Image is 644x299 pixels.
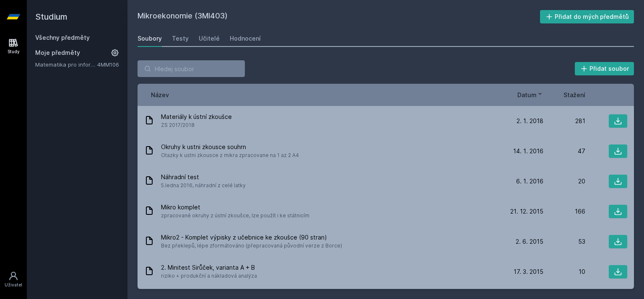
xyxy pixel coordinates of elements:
[543,117,585,125] div: 281
[97,61,119,68] a: 4MM106
[2,267,25,292] a: Uživatel
[510,207,543,216] span: 21. 12. 2015
[161,263,257,272] span: 2. Minitest Sirůček, varianta A + B
[517,90,543,99] button: Datum
[230,34,261,43] div: Hodnocení
[513,147,543,155] span: 14. 1. 2016
[516,237,543,246] span: 2. 6. 2015
[563,90,585,99] button: Stažení
[2,34,25,59] a: Study
[161,181,246,190] span: 5.ledna 2016, náhradní z celé latky
[138,30,162,47] a: Soubory
[161,272,257,280] span: riziko + produkční a nákladová analýza
[161,143,299,151] span: Okruhy k ustni zkousce souhrn
[5,282,22,288] div: Uživatel
[138,10,540,23] h2: Mikroekonomie (3MI403)
[543,207,585,216] div: 166
[516,177,543,186] span: 6. 1. 2016
[543,268,585,276] div: 10
[35,60,97,69] a: Matematika pro informatiky
[517,90,537,99] span: Datum
[172,30,189,47] a: Testy
[161,113,232,121] span: Materiály k ústní zkoušce
[161,151,299,160] span: Otazky k ustni zkousce z mikra zpracovane na 1 az 2 A4
[514,268,543,276] span: 17. 3. 2015
[575,62,634,75] button: Přidat soubor
[230,30,261,47] a: Hodnocení
[8,49,20,55] div: Study
[161,242,342,250] span: Bez překlepů, lépe zformátováno (přepracovaná původní verze z Borce)
[151,90,169,99] button: Název
[161,121,232,129] span: ZS 2017/2018
[543,177,585,186] div: 20
[161,173,246,181] span: Náhradní test
[35,34,90,41] a: Všechny předměty
[199,34,220,43] div: Učitelé
[543,147,585,155] div: 47
[161,211,309,220] span: zpracované okruhy z ústní zkoušce, lze použít i ke státnicím
[540,10,634,23] button: Přidat do mých předmětů
[138,34,162,43] div: Soubory
[35,49,80,57] span: Moje předměty
[199,30,220,47] a: Učitelé
[161,203,309,211] span: Mikro komplet
[517,117,543,125] span: 2. 1. 2018
[161,233,342,242] span: Mikro2 - Komplet výpisky z učebnice ke zkoušce (90 stran)
[138,60,245,77] input: Hledej soubor
[543,237,585,246] div: 53
[172,34,189,43] div: Testy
